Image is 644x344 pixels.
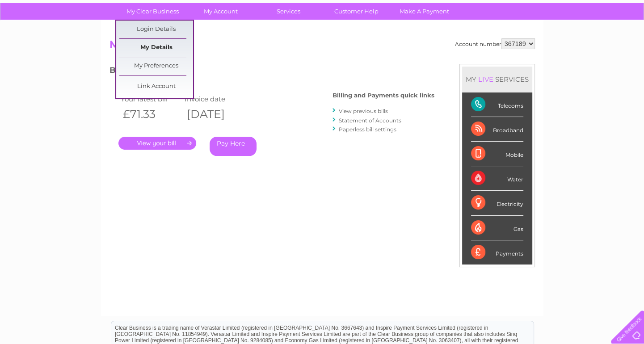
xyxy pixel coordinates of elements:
[333,92,434,99] h4: Billing and Payments quick links
[455,38,535,49] div: Account number
[210,137,257,156] a: Pay Here
[471,216,523,240] div: Gas
[184,3,257,20] a: My Account
[566,38,579,45] a: Blog
[182,93,247,105] td: Invoice date
[182,105,247,123] th: [DATE]
[487,38,504,45] a: Water
[387,3,461,20] a: Make A Payment
[471,142,523,166] div: Mobile
[471,166,523,191] div: Water
[471,240,523,264] div: Payments
[615,38,636,45] a: Log out
[252,3,325,20] a: Services
[119,78,193,96] a: Link Account
[476,4,537,16] a: 0333 014 3131
[339,108,388,114] a: View previous bills
[476,75,495,84] div: LIVE
[109,64,434,80] h3: Bills and Payments
[119,21,193,38] a: Login Details
[534,38,561,45] a: Telecoms
[462,67,532,92] div: MY SERVICES
[471,117,523,142] div: Broadband
[119,39,193,57] a: My Details
[22,23,68,50] img: logo.png
[585,38,606,45] a: Contact
[471,92,523,117] div: Telecoms
[339,126,396,133] a: Paperless bill settings
[339,117,401,124] a: Statement of Accounts
[111,5,534,43] div: Clear Business is a trading name of Verastar Limited (registered in [GEOGRAPHIC_DATA] No. 3667643...
[116,3,189,20] a: My Clear Business
[320,3,393,20] a: Customer Help
[119,57,193,75] a: My Preferences
[509,38,529,45] a: Energy
[118,105,183,123] th: £71.33
[471,191,523,215] div: Electricity
[118,137,196,150] a: .
[109,38,535,55] h2: My Account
